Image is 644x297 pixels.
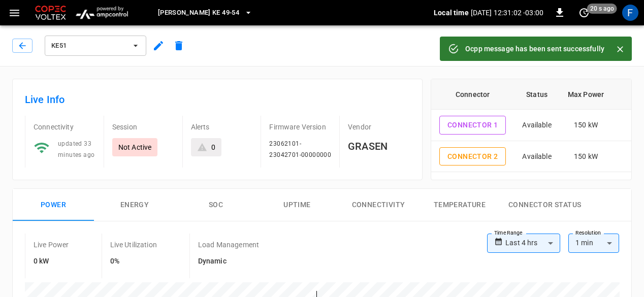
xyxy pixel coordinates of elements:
p: Connectivity [34,122,95,132]
button: Connector 2 [439,147,506,166]
td: 150 kW [560,110,612,141]
p: Session [112,122,174,132]
button: Close [613,42,628,57]
div: profile-icon [622,5,638,21]
p: Local time [434,8,469,18]
h6: 0 kW [34,256,69,267]
p: Live Utilization [110,240,157,250]
span: 23062101-23042701-00000000 [269,140,331,158]
p: Firmware Version [269,122,331,132]
button: SOC [175,189,256,221]
p: Alerts [191,122,253,132]
p: Vendor [348,122,410,132]
label: Resolution [575,229,601,237]
th: Max Power [560,79,612,110]
h6: 0% [110,256,157,267]
span: updated 33 minutes ago [58,140,94,158]
th: Status [514,79,559,110]
td: 150 kW [560,141,612,173]
button: Energy [94,189,175,221]
button: [PERSON_NAME] KE 49-54 [154,3,256,23]
div: Last 4 hrs [505,234,560,253]
label: Time Range [494,229,523,237]
div: 0 [211,142,215,152]
h6: Dynamic [198,256,259,267]
p: Live Power [34,240,69,250]
button: Connector Status [500,189,589,221]
img: ampcontrol.io logo [72,3,132,22]
p: Not Active [118,142,152,152]
button: Uptime [256,189,338,221]
span: [PERSON_NAME] KE 49-54 [158,7,239,19]
h6: GRASEN [348,138,410,154]
th: Connector [431,79,514,110]
button: Temperature [419,189,500,221]
div: Ocpp message has been sent successfully [465,40,604,58]
button: Power [13,189,94,221]
p: [DATE] 12:31:02 -03:00 [471,8,543,18]
td: Available [514,110,559,141]
img: Customer Logo [33,3,68,22]
span: 20 s ago [587,4,617,14]
button: Connectivity [338,189,419,221]
td: Available [514,141,559,173]
p: Load Management [198,240,259,250]
span: KE51 [51,40,126,52]
h6: Live Info [25,91,410,108]
button: KE51 [45,36,146,56]
div: 1 min [568,234,619,253]
button: Connector 1 [439,116,506,135]
button: set refresh interval [576,5,592,21]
